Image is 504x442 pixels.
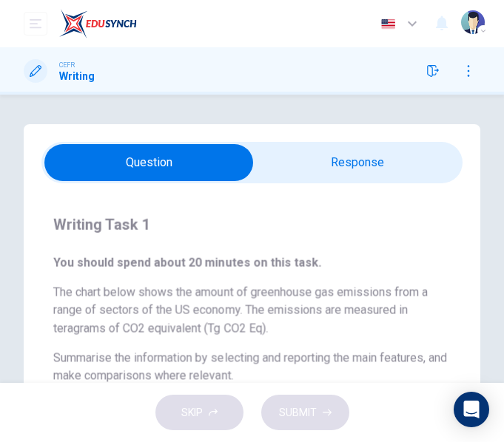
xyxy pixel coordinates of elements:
img: en [379,18,397,30]
img: EduSynch logo [59,9,137,38]
h6: Summarise the information by selecting and reporting the main features, and make comparisons wher... [53,349,451,384]
div: Open Intercom Messenger [454,392,489,427]
h6: You should spend about 20 minutes on this task. [53,254,451,272]
span: CEFR [59,60,75,70]
h1: Writing [59,70,95,82]
h6: The chart below shows the amount of greenhouse gas emissions from a range of sectors of the US ec... [53,284,451,337]
h4: Writing Task 1 [53,213,451,237]
button: open mobile menu [24,12,47,35]
img: Profile picture [461,10,485,34]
